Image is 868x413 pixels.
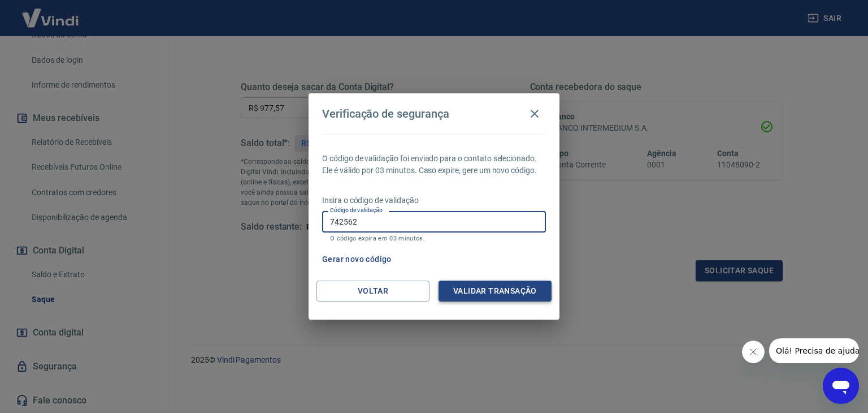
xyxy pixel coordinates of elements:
p: O código de validação foi enviado para o contato selecionado. Ele é válido por 03 minutos. Caso e... [322,153,546,177]
p: Insira o código de validação [322,195,546,206]
button: Gerar novo código [318,249,396,270]
iframe: Mensagem da empresa [769,338,859,363]
h4: Verificação de segurança [322,107,449,121]
span: Olá! Precisa de ajuda? [7,8,95,17]
iframe: Fechar mensagem [742,341,765,363]
button: Voltar [316,281,429,302]
iframe: Botão para abrir a janela de mensagens [823,368,859,404]
label: Código de validação [330,206,383,214]
p: O código expira em 03 minutos. [330,235,538,242]
button: Validar transação [439,281,552,302]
